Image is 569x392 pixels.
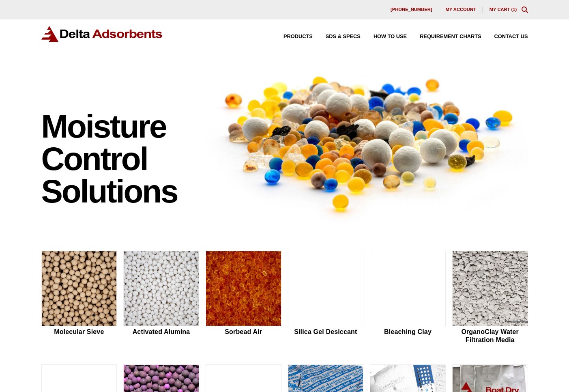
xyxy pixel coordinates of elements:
[283,34,313,39] span: Products
[41,110,198,208] h1: Moisture Control Solutions
[206,328,281,336] h2: Sorbead Air
[361,34,407,39] a: How to Use
[522,6,528,13] div: Toggle Modal Content
[41,328,117,336] h2: Molecular Sieve
[407,34,481,39] a: Requirement Charts
[439,6,483,13] a: My account
[271,34,313,39] a: Products
[123,328,199,336] h2: Activated Alumina
[420,34,481,39] span: Requirement Charts
[206,251,281,345] a: Sorbead Air
[370,328,446,336] h2: Bleaching Clay
[374,34,407,39] span: How to Use
[288,328,364,336] h2: Silica Gel Desiccant
[391,7,432,12] span: [PHONE_NUMBER]
[490,7,517,12] a: My Cart (1)
[123,251,199,345] a: Activated Alumina
[326,34,361,39] span: SDS & SPECS
[481,34,528,39] a: Contact Us
[384,6,439,13] a: [PHONE_NUMBER]
[41,26,163,42] img: Delta Adsorbents
[370,251,446,345] a: Bleaching Clay
[446,7,476,12] span: My account
[513,7,515,12] span: 1
[452,251,528,345] a: OrganoClay Water Filtration Media
[206,61,528,225] img: Image
[41,251,117,345] a: Molecular Sieve
[452,328,528,343] h2: OrganoClay Water Filtration Media
[288,251,364,345] a: Silica Gel Desiccant
[494,34,528,39] span: Contact Us
[313,34,361,39] a: SDS & SPECS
